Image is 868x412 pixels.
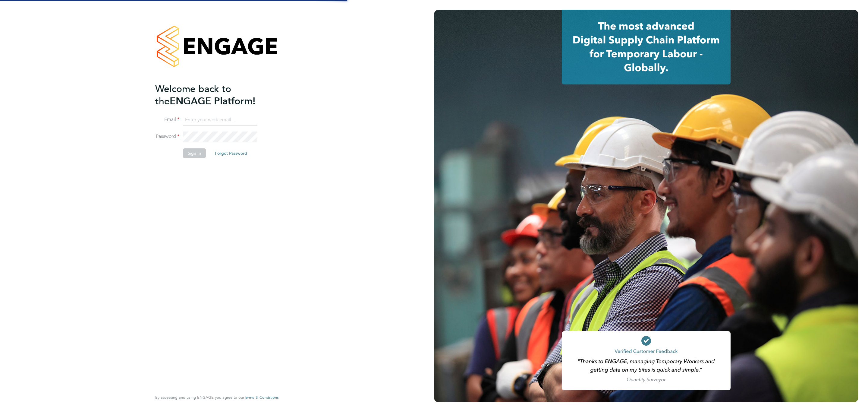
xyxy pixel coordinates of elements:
span: Welcome back to the [155,83,231,107]
button: Forgot Password [210,148,252,158]
h2: ENGAGE Platform! [155,83,273,107]
a: Terms & Conditions [244,395,279,400]
input: Enter your work email... [183,115,257,125]
label: Password [155,133,179,140]
span: By accessing and using ENGAGE you agree to our [155,395,279,400]
label: Email [155,116,179,123]
button: Sign In [183,148,206,158]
